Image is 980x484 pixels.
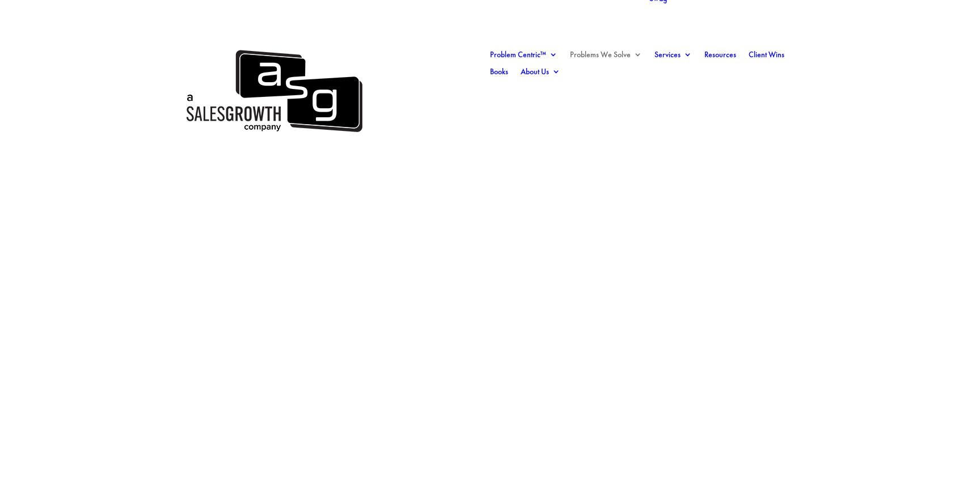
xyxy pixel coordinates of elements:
[184,129,362,139] a: A Sales Growth Company Logo
[749,50,784,63] a: Client Wins
[490,67,508,80] a: Books
[521,67,560,80] a: About Us
[704,50,736,63] a: Resources
[184,46,362,137] img: ASG Co. Logo
[490,50,557,63] a: Problem Centric™
[654,50,692,63] a: Services
[570,50,642,63] a: Problems We Solve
